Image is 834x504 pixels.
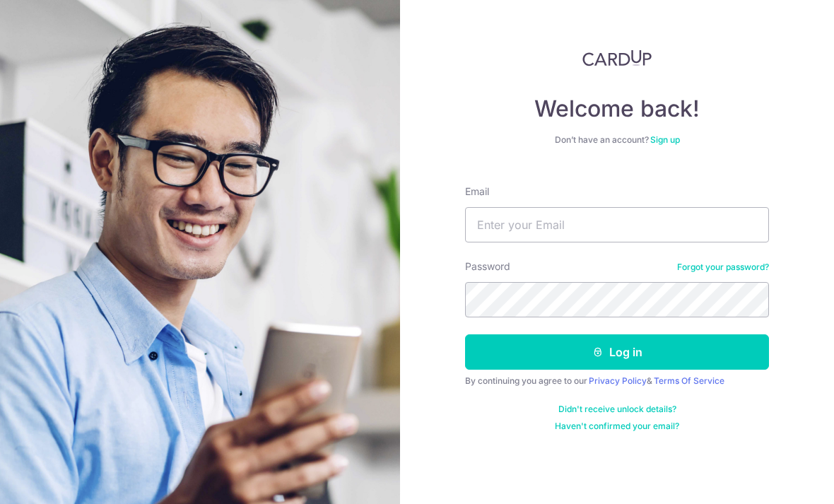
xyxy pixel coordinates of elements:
[555,421,679,432] a: Haven't confirmed your email?
[589,375,647,386] a: Privacy Policy
[558,404,676,415] a: Didn't receive unlock details?
[677,262,769,273] a: Forgot your password?
[465,334,769,370] button: Log in
[465,375,769,387] div: By continuing you agree to our &
[465,207,769,242] input: Enter your Email
[582,49,652,66] img: CardUp Logo
[465,184,489,199] label: Email
[465,259,510,274] label: Password
[465,134,769,146] div: Don’t have an account?
[650,134,680,145] a: Sign up
[654,375,724,386] a: Terms Of Service
[465,95,769,123] h4: Welcome back!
